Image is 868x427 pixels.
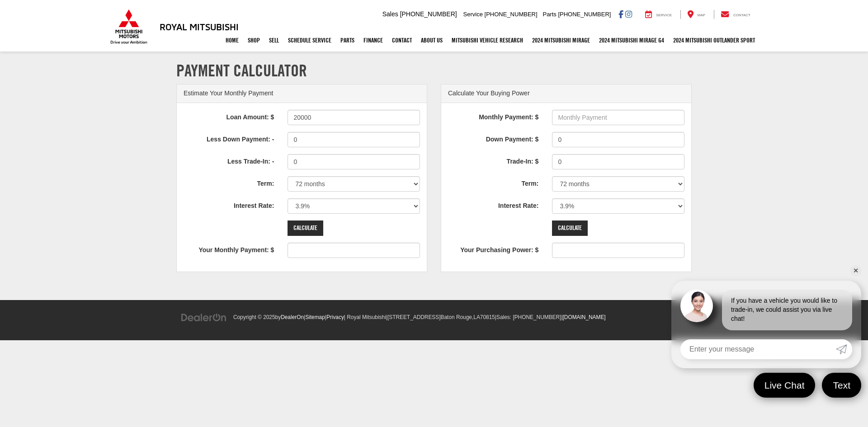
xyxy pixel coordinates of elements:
input: Calculate [552,221,588,236]
span: | [495,314,561,320]
span: Service [656,13,672,17]
a: Contact [387,29,416,52]
span: [PHONE_NUMBER] [558,11,611,18]
label: Interest Rate: [441,198,545,211]
label: Loan Amount: $ [177,110,281,122]
a: About Us [416,29,447,52]
span: LA [473,314,480,320]
h1: Payment Calculator [176,61,692,80]
a: DealerOn [181,313,227,320]
label: Less Down Payment: - [177,132,281,144]
span: Parts [542,11,556,18]
a: Finance [359,29,387,52]
span: [STREET_ADDRESS] [387,314,441,320]
a: Mitsubishi Vehicle Research [447,29,528,52]
label: Down Payment: $ [441,132,545,144]
input: Enter your message [680,339,836,359]
span: [PHONE_NUMBER] [400,10,457,18]
label: Less Trade-In: - [177,154,281,166]
a: Schedule Service: Opens in a new tab [283,29,336,52]
a: Map [680,10,712,19]
a: Live Chat [754,373,816,398]
span: | [386,314,495,320]
a: Sitemap [305,314,325,320]
img: DealerOn [181,313,227,323]
a: 2024 Mitsubishi Mirage [528,29,594,52]
span: [PHONE_NUMBER] [485,11,538,18]
a: Contact [714,10,757,19]
a: Sell [264,29,283,52]
a: 2024 Mitsubishi Outlander SPORT [669,29,759,52]
a: Submit [836,339,852,359]
label: Term: [177,176,281,188]
span: Service [463,11,483,18]
input: Monthly Payment [552,110,684,125]
div: Estimate Your Monthly Payment [177,84,427,103]
a: Facebook: Click to visit our Facebook page [618,10,623,18]
input: Down Payment [552,132,684,147]
a: Service [638,10,679,19]
div: Calculate Your Buying Power [441,84,691,103]
span: Contact [733,13,750,17]
span: Baton Rouge, [441,314,474,320]
label: Your Purchasing Power: $ [441,243,545,255]
label: Term: [441,176,545,188]
div: If you have a vehicle you would like to trade-in, we could assist you via live chat! [722,290,852,330]
a: Shop [243,29,264,52]
span: | [325,314,344,320]
h3: Royal Mitsubishi [160,22,239,32]
span: | [304,314,325,320]
span: Sales: [496,314,511,320]
a: Privacy [326,314,344,320]
span: [PHONE_NUMBER] [513,314,561,320]
img: Mitsubishi [108,9,149,44]
span: Live Chat [760,379,809,391]
input: Calculate [288,221,323,236]
span: Sales [382,10,398,18]
a: Parts: Opens in a new tab [336,29,359,52]
a: Home [221,29,243,52]
label: Trade-In: $ [441,154,545,166]
span: by [275,314,304,320]
a: 2024 Mitsubishi Mirage G4 [594,29,669,52]
span: | [561,314,605,320]
a: Text [822,373,861,398]
span: 70815 [480,314,495,320]
label: Monthly Payment: $ [441,110,545,122]
span: Copyright © 2025 [233,314,275,320]
span: Text [828,379,855,391]
span: Map [698,13,705,17]
span: | Royal Mitsubishi [344,314,386,320]
a: Instagram: Click to visit our Instagram page [625,10,632,18]
img: Agent profile photo [680,290,713,322]
a: [DOMAIN_NAME] [563,314,606,320]
label: Your Monthly Payment: $ [177,243,281,255]
a: DealerOn Home Page [281,314,304,320]
label: Interest Rate: [177,198,281,211]
input: Loan Amount [288,110,420,125]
